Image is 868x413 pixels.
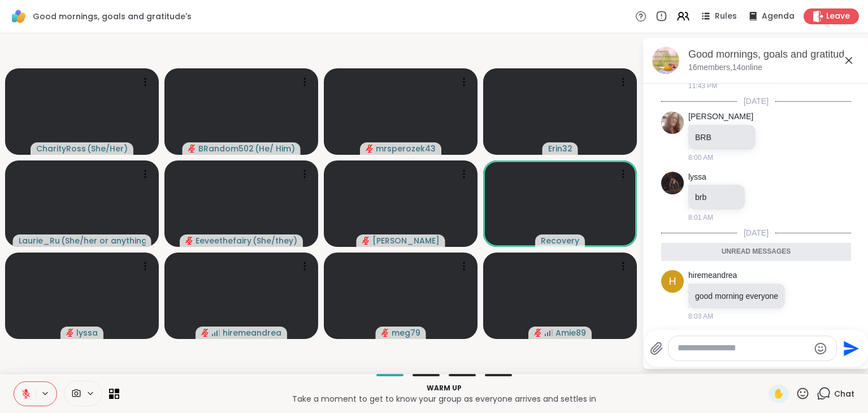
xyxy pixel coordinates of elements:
img: Good mornings, goals and gratitude's, Oct 09 [652,47,679,74]
span: Good mornings, goals and gratitude's [33,11,192,22]
span: ( He/ Him ) [255,143,295,154]
p: brb [695,192,738,203]
span: Agenda [762,11,795,22]
span: CharityRoss [36,143,86,154]
span: Laurie_Ru [19,235,60,246]
span: audio-muted [66,329,74,337]
p: Warm up [126,383,762,393]
span: 11:43 PM [688,81,717,91]
a: hiremeandrea [688,270,737,281]
span: mrsperozek43 [376,143,436,154]
p: good morning everyone [695,290,778,302]
span: audio-muted [201,329,209,337]
span: hiremeandrea [223,327,281,338]
p: 16 members, 14 online [688,62,762,73]
span: Eeveethefairy [196,235,251,246]
span: audio-muted [381,329,389,337]
p: BRB [695,132,749,143]
span: meg79 [392,327,420,338]
span: Leave [826,11,850,22]
span: audio-muted [362,237,370,245]
span: ✋ [773,387,784,401]
span: [DATE] [737,95,775,107]
textarea: Type your message [678,342,809,354]
img: https://sharewell-space-live.sfo3.digitaloceanspaces.com/user-generated/ef9b4338-b2e1-457c-a100-b... [661,172,684,194]
span: ( She/her or anything else ) [61,235,146,246]
span: ( She/Her ) [87,143,128,154]
span: Amie89 [555,327,586,338]
span: audio-muted [366,145,374,153]
a: [PERSON_NAME] [688,111,753,123]
span: 8:03 AM [688,311,713,321]
span: Rules [715,11,737,22]
span: Erin32 [548,143,572,154]
span: Chat [834,388,854,399]
span: lyssa [76,327,98,338]
span: [DATE] [737,227,775,238]
span: 8:00 AM [688,153,713,163]
span: ( She/they ) [253,235,297,246]
a: lyssa [688,172,706,183]
div: Good mornings, goals and gratitude's, [DATE] [688,47,860,62]
div: Unread messages [661,243,851,261]
button: Emoji picker [814,342,827,355]
button: Send [837,336,862,361]
span: [PERSON_NAME] [372,235,440,246]
span: audio-muted [534,329,542,337]
span: h [669,274,676,289]
img: ShareWell Logomark [9,7,28,26]
img: https://sharewell-space-live.sfo3.digitaloceanspaces.com/user-generated/12025a04-e023-4d79-ba6e-0... [661,111,684,134]
p: Take a moment to get to know your group as everyone arrives and settles in [126,393,762,405]
span: 8:01 AM [688,212,713,223]
span: Recovery [541,235,579,246]
span: audio-muted [188,145,196,153]
span: BRandom502 [198,143,254,154]
span: audio-muted [185,237,193,245]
